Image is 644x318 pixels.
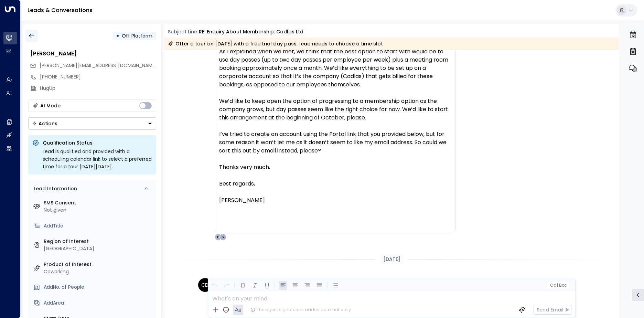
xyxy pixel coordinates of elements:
label: Product of Interest [44,261,153,268]
span: [PERSON_NAME][EMAIL_ADDRESS][DOMAIN_NAME] [40,62,157,69]
div: AI Mode [40,102,61,109]
button: Undo [210,281,219,290]
div: AddTitle [44,222,153,230]
span: Cc Bcc [550,283,566,288]
span: Best regards, [219,180,255,188]
label: SMS Consent [44,199,153,206]
div: Offer a tour on [DATE] with a free trial day pass; lead needs to choose a time slot [168,40,383,47]
div: P [215,234,222,241]
div: [PHONE_NUMBER] [40,73,156,81]
span: [PERSON_NAME] [219,196,265,204]
span: magda@hugup.com [40,62,156,69]
span: We’d like to keep open the option of progressing to a membership option as the company grows, but... [219,97,451,122]
span: Subject Line: [168,28,198,35]
a: Leads & Conversations [28,6,93,14]
div: • [116,30,119,42]
div: AddArea [44,299,153,307]
div: Button group with a nested menu [28,117,156,130]
div: RE: Enquiry about membership: Cadlas Ltd [199,28,303,35]
span: | [557,283,558,288]
div: Not given [44,206,153,214]
div: Lead Information [31,185,77,192]
div: AddNo. of People [44,284,153,291]
span: As I explained when we met, we think that the best option to start with would be to use day passe... [219,47,451,89]
div: [GEOGRAPHIC_DATA] [44,245,153,252]
div: CD [198,278,212,292]
div: S [219,234,226,241]
div: Coworking [44,268,153,275]
span: Off Platform [122,32,152,39]
button: Redo [222,281,231,290]
span: • [254,278,256,285]
div: [DATE] [380,254,403,264]
div: Lead is qualified and provided with a scheduling calendar link to select a preferred time for a t... [43,148,152,170]
div: [PERSON_NAME] [30,50,156,58]
span: Thanks very much. [219,163,270,171]
span: I’ve tried to create an account using the Portal link that you provided below, but for some reaso... [219,130,451,155]
span: [PERSON_NAME] [215,278,253,285]
span: 03:14 AM [258,278,278,285]
button: Cc|Bcc [547,282,569,289]
div: The agent signature is added automatically [250,307,351,313]
div: HugUp [40,85,156,92]
p: Qualification Status [43,139,152,146]
span: • [280,278,281,285]
span: Email [291,278,303,285]
div: Actions [32,120,57,127]
label: Region of Interest [44,238,153,245]
button: Actions [28,117,156,130]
